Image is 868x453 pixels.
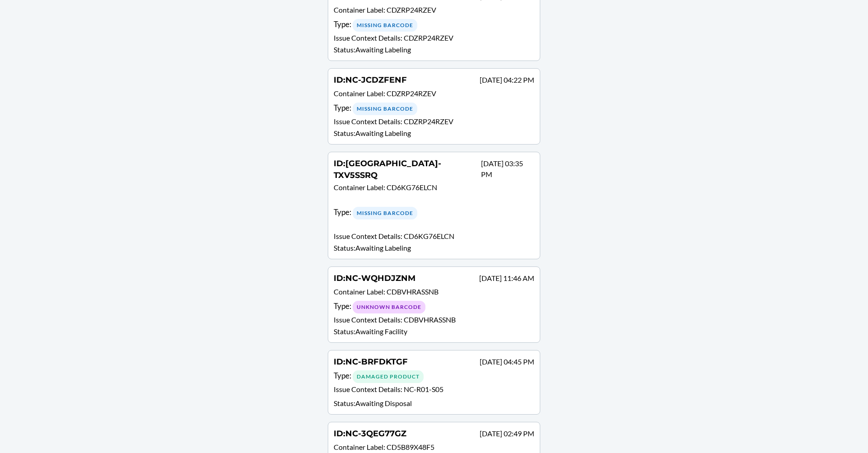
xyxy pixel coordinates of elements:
[334,243,534,253] p: Status : Awaiting Labeling
[334,88,534,101] p: Container Label :
[404,385,443,393] span: NC-R01-S05
[334,182,534,205] p: Container Label :
[404,315,456,324] span: CDBVHRASSNB
[334,231,534,242] p: Issue Context Details :
[334,370,534,383] div: Type :
[328,266,540,343] a: ID:NC-WQHDJZNM[DATE] 11:46 AMContainer Label: CDBVHRASSNBType: Unknown BarcodeIssue Context Detai...
[334,74,407,86] h4: ID :
[345,75,407,85] span: NC-JCDZFENF
[345,429,406,439] span: NC-3QEG77GZ
[334,44,534,55] p: Status : Awaiting Labeling
[353,207,417,219] div: Missing Barcode
[334,286,534,299] p: Container Label :
[353,370,424,383] div: Damaged Product
[353,103,417,115] div: Missing Barcode
[345,357,408,367] span: NC-BRFDKTGF
[328,152,540,259] a: ID:[GEOGRAPHIC_DATA]-TXV5SSRQ[DATE] 03:35 PMContainer Label: CD6KG76ELCNType: Missing BarcodeIssu...
[481,158,534,180] p: [DATE] 03:35 PM
[328,68,540,145] a: ID:NC-JCDZFENF[DATE] 04:22 PMContainer Label: CDZRP24RZEVType: Missing BarcodeIssue Context Detai...
[404,117,453,126] span: CDZRP24RZEV
[404,33,453,42] span: CDZRP24RZEV
[387,5,436,14] span: CDZRP24RZEV
[334,356,408,368] h4: ID :
[387,443,434,451] span: CD5B89X48F5
[334,384,534,397] p: Issue Context Details :
[387,287,439,296] span: CDBVHRASSNB
[353,301,425,313] div: Unknown Barcode
[480,356,534,367] p: [DATE] 04:45 PM
[334,300,534,313] div: Type :
[334,33,534,43] p: Issue Context Details :
[334,102,534,115] div: Type :
[334,314,534,325] p: Issue Context Details :
[334,116,534,127] p: Issue Context Details :
[479,273,534,284] p: [DATE] 11:46 AM
[334,428,406,439] h4: ID :
[334,326,534,337] p: Status : Awaiting Facility
[334,206,534,230] div: Type :
[387,183,437,191] span: CD6KG76ELCN
[387,89,436,98] span: CDZRP24RZEV
[328,350,540,415] a: ID:NC-BRFDKTGF[DATE] 04:45 PMType: Damaged ProductIssue Context Details: NC-R01-S05Status:Awaitin...
[480,75,534,85] p: [DATE] 04:22 PM
[334,128,534,139] p: Status : Awaiting Labeling
[334,272,415,284] h4: ID :
[345,273,415,283] span: NC-WQHDJZNM
[334,398,534,409] p: Status : Awaiting Disposal
[480,428,534,439] p: [DATE] 02:49 PM
[404,232,454,240] span: CD6KG76ELCN
[334,5,534,18] p: Container Label :
[334,159,441,180] span: [GEOGRAPHIC_DATA]-TXV5SSRQ
[334,158,481,181] h4: ID :
[334,19,534,32] div: Type :
[353,19,417,32] div: Missing Barcode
